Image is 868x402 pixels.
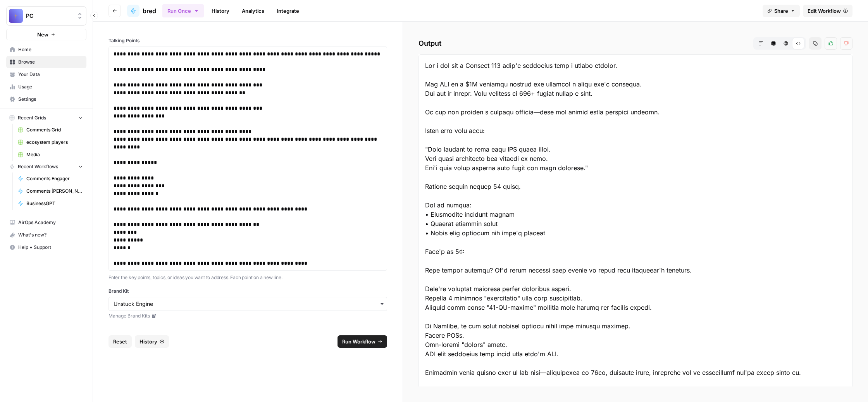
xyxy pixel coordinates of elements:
[9,9,23,23] img: PC Logo
[26,175,83,182] span: Comments Engager
[6,68,86,81] a: Your Data
[6,43,86,56] a: Home
[162,4,204,17] button: Run Once
[14,185,86,197] a: Comments [PERSON_NAME]
[113,338,127,345] span: Reset
[143,6,156,16] span: bred
[114,300,382,308] input: Unstuck Engine
[26,188,83,195] span: Comments [PERSON_NAME]
[26,12,73,20] span: PC
[26,126,83,133] span: Comments Grid
[18,114,46,121] span: Recent Grids
[108,312,387,319] a: Manage Brand Kits
[342,338,375,345] span: Run Workflow
[6,29,86,40] button: New
[108,288,387,295] label: Brand Kit
[139,338,157,345] span: History
[207,5,234,17] a: History
[6,161,86,173] button: Recent Workflows
[272,5,304,17] a: Integrate
[418,37,852,50] h2: Output
[26,200,83,207] span: BusinessGPT
[6,93,86,105] a: Settings
[18,46,83,53] span: Home
[763,5,800,17] button: Share
[108,335,132,348] button: Reset
[18,163,58,170] span: Recent Workflows
[14,124,86,136] a: Comments Grid
[14,173,86,185] a: Comments Engager
[237,5,269,17] a: Analytics
[18,59,83,66] span: Browse
[14,136,86,148] a: ecosystem players
[108,274,387,281] p: Enter the key points, topics, or ideas you want to address. Each point on a new line.
[6,229,86,241] button: What's new?
[6,81,86,93] a: Usage
[6,112,86,124] button: Recent Grids
[18,244,83,251] span: Help + Support
[37,31,48,38] span: New
[135,335,169,348] button: History
[18,71,83,78] span: Your Data
[108,37,387,44] label: Talking Points
[14,148,86,161] a: Media
[808,7,841,15] span: Edit Workflow
[6,241,86,254] button: Help + Support
[7,229,86,241] div: What's new?
[18,219,83,226] span: AirOps Academy
[26,139,83,146] span: ecosystem players
[6,6,86,26] button: Workspace: PC
[127,5,156,17] a: bred
[18,83,83,90] span: Usage
[803,5,852,17] a: Edit Workflow
[6,216,86,229] a: AirOps Academy
[774,7,788,15] span: Share
[26,151,83,158] span: Media
[338,335,387,348] button: Run Workflow
[18,96,83,103] span: Settings
[6,56,86,68] a: Browse
[14,197,86,210] a: BusinessGPT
